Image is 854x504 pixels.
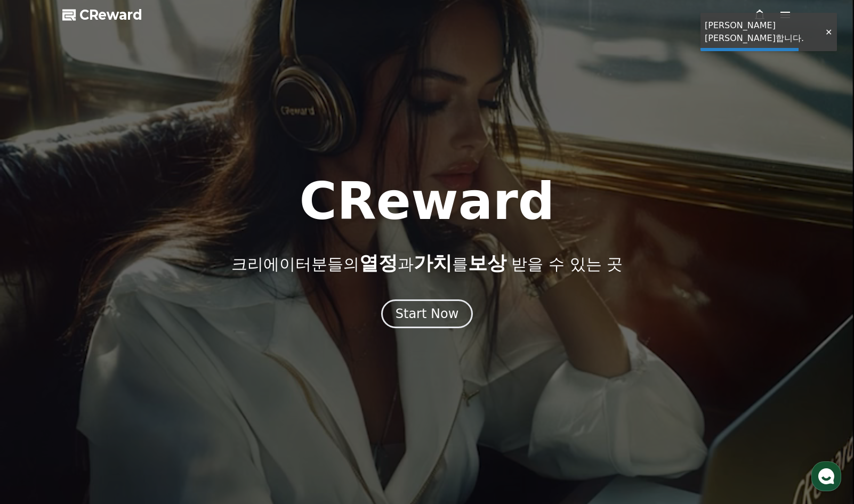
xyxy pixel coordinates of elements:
a: CReward [62,6,142,23]
div: Start Now [396,305,459,322]
span: CReward [79,6,142,23]
span: 열정 [359,252,398,274]
h1: CReward [299,176,554,227]
span: 가치 [414,252,452,274]
a: Start Now [381,310,473,320]
p: 크리에이터분들의 과 를 받을 수 있는 곳 [231,253,623,274]
span: 보상 [468,252,506,274]
button: Start Now [381,299,473,328]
